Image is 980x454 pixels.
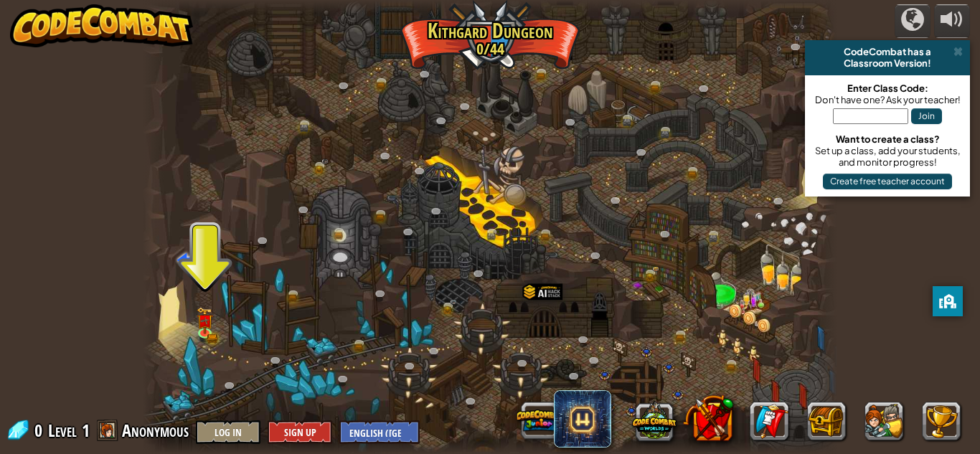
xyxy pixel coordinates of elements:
[200,317,209,324] img: portrait.png
[812,82,963,94] div: Enter Class Code:
[811,46,964,57] div: CodeCombat has a
[34,419,47,442] span: 0
[10,4,194,47] img: CodeCombat - Learn how to code by playing a game
[196,420,260,444] button: Log In
[197,307,214,334] img: level-banner-unlock.png
[48,419,77,443] span: Level
[122,419,189,442] span: Anonymous
[895,4,930,38] button: Campaigns
[811,57,964,69] div: Classroom Version!
[450,299,458,305] img: portrait.png
[812,133,963,145] div: Want to create a class?
[321,159,329,164] img: portrait.png
[812,145,963,168] div: Set up a class, add your students, and monitor progress!
[82,419,90,442] span: 1
[911,108,942,124] button: Join
[268,420,332,444] button: Sign Up
[934,4,970,38] button: Adjust volume
[652,265,660,271] img: portrait.png
[812,94,963,105] div: Don't have one? Ask your teacher!
[823,174,952,189] button: Create free teacher account
[933,286,963,316] button: privacy banner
